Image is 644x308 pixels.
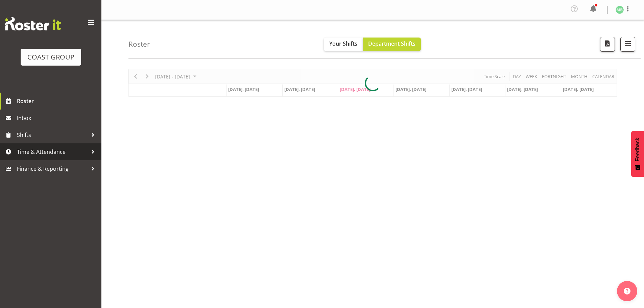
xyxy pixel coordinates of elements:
[329,40,357,47] span: Your Shifts
[27,52,74,62] div: COAST GROUP
[616,6,624,14] img: mike-bullock1158.jpg
[620,37,635,52] button: Filter Shifts
[368,40,415,47] span: Department Shifts
[17,96,98,106] span: Roster
[600,37,615,52] button: Download a PDF of the roster according to the set date range.
[324,38,363,51] button: Your Shifts
[624,288,630,294] img: help-xxl-2.png
[635,138,641,161] span: Feedback
[17,164,88,174] span: Finance & Reporting
[17,130,88,140] span: Shifts
[128,40,150,48] h4: Roster
[631,131,644,177] button: Feedback - Show survey
[17,113,98,123] span: Inbox
[363,38,421,51] button: Department Shifts
[5,17,61,30] img: Rosterit website logo
[17,147,88,157] span: Time & Attendance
